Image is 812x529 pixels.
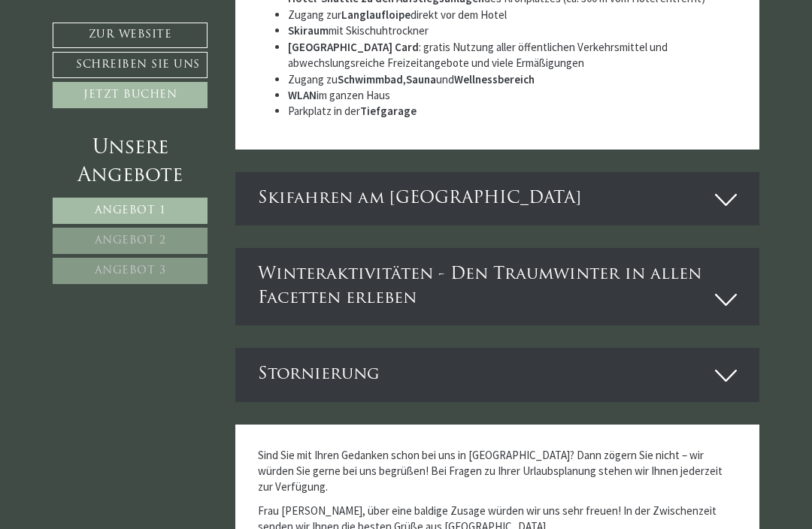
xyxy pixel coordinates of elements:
span: Angebot 1 [95,205,166,216]
strong: Skiraum [288,23,329,38]
div: Guten Tag, wie können wir Ihnen helfen? [11,40,222,83]
a: Jetzt buchen [53,82,208,108]
li: Zugang zu , und [288,71,738,87]
a: Zur Website [53,23,208,48]
li: mit Skischuhtrockner [288,23,738,38]
small: 10:13 [23,70,214,80]
strong: Tiefgarage [360,104,417,118]
strong: Schwimmbad [338,72,403,86]
strong: Sauna [406,72,436,86]
li: im ganzen Haus [288,87,738,103]
div: Mittwoch [203,11,277,35]
button: Senden [382,396,480,422]
div: Winteraktivitäten - Den Traumwinter in allen Facetten erleben [235,248,760,325]
a: Schreiben Sie uns [53,52,208,78]
strong: WLAN [288,88,317,102]
span: Angebot 2 [95,235,166,246]
li: Zugang zur direkt vor dem Hotel [288,7,738,23]
strong: Langlaufloipe [341,8,411,22]
strong: [GEOGRAPHIC_DATA] Card [288,40,419,54]
li: : gratis Nutzung aller öffentlichen Verkehrsmittel und abwechslungsreiche Freizeitangebote und vi... [288,39,738,71]
span: Angebot 3 [95,265,166,277]
li: Parkplatz in der [288,103,738,119]
strong: Wellnessbereich [454,72,535,86]
div: Unsere Angebote [53,135,208,190]
div: Stornierung [235,348,760,401]
div: Montis – Active Nature Spa [23,43,214,54]
p: Sind Sie mit Ihren Gedanken schon bei uns in [GEOGRAPHIC_DATA]? Dann zögern Sie nicht – wir würde... [258,447,738,495]
div: Skifahren am [GEOGRAPHIC_DATA] [235,172,760,225]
